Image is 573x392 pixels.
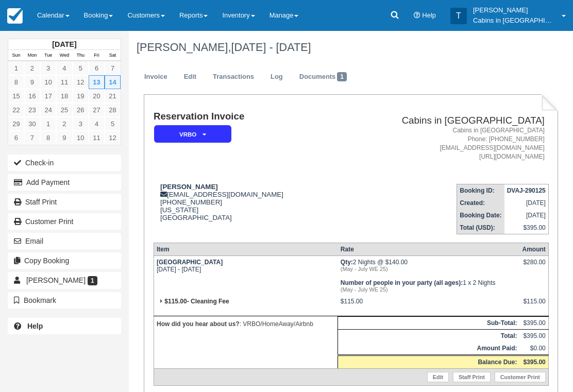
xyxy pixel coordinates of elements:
th: Booking Date: [457,209,504,221]
span: [DATE] - [DATE] [231,41,311,54]
a: [PERSON_NAME] 1 [8,272,121,288]
a: 18 [56,89,72,103]
a: 7 [24,131,40,145]
strong: [PERSON_NAME] [160,183,218,191]
th: Sat [105,50,121,61]
td: $395.00 [519,330,548,343]
td: [DATE] [504,209,549,221]
a: 4 [56,61,72,75]
a: 20 [89,89,105,103]
em: (May - July WE 25) [341,266,517,272]
button: Copy Booking [8,252,121,269]
h1: [PERSON_NAME], [137,41,551,54]
a: 28 [105,103,121,117]
a: 1 [40,117,56,131]
td: $115.00 [338,295,520,316]
a: 9 [24,75,40,89]
strong: Qty [341,259,353,266]
a: 16 [24,89,40,103]
a: VRBO [154,125,228,144]
a: 8 [40,131,56,145]
a: 9 [56,131,72,145]
th: Fri [89,50,105,61]
th: Booking ID: [457,184,504,197]
a: Staff Print [8,194,121,210]
a: 11 [56,75,72,89]
a: 6 [8,131,24,145]
a: 13 [89,75,105,89]
th: Amount [519,243,548,256]
a: 19 [73,89,89,103]
strong: [DATE] [52,40,76,48]
button: Add Payment [8,174,121,191]
a: Customer Print [495,372,546,382]
strong: DVAJ-290125 [507,187,546,194]
a: 1 [8,61,24,75]
a: 5 [105,117,121,131]
a: Staff Print [453,372,491,382]
a: Log [263,67,291,87]
a: 5 [73,61,89,75]
a: 17 [40,89,56,103]
div: T [450,8,467,24]
th: Wed [56,50,72,61]
a: 6 [89,61,105,75]
strong: $115.00- Cleaning Fee [164,298,229,305]
th: Created: [457,197,504,209]
th: Mon [24,50,40,61]
a: 27 [89,103,105,117]
td: [DATE] [504,197,549,209]
strong: $395.00 [523,359,545,366]
a: 10 [73,131,89,145]
td: $0.00 [519,342,548,355]
em: VRBO [154,125,231,143]
a: 12 [73,75,89,89]
a: Transactions [205,67,262,87]
i: Help [414,12,420,19]
a: 15 [8,89,24,103]
a: 21 [105,89,121,103]
th: Item [154,243,338,256]
strong: Number of people in your party (all ages) [341,279,463,286]
a: Customer Print [8,213,121,230]
td: $395.00 [519,317,548,330]
img: checkfront-main-nav-mini-logo.png [7,8,23,24]
a: 25 [56,103,72,117]
div: $280.00 [522,259,545,274]
h1: Reservation Invoice [154,111,336,122]
div: [EMAIL_ADDRESS][DOMAIN_NAME] [PHONE_NUMBER] [US_STATE] [GEOGRAPHIC_DATA] [154,183,336,221]
a: 4 [89,117,105,131]
span: [PERSON_NAME] [26,276,86,284]
th: Rate [338,243,520,256]
a: 3 [40,61,56,75]
strong: How did you hear about us? [157,320,240,328]
th: Thu [73,50,89,61]
a: Documents1 [292,67,355,87]
p: : VRBO/HomeAway/Airbnb [157,319,335,329]
a: Edit [427,372,449,382]
a: 8 [8,75,24,89]
b: Help [27,322,43,330]
address: Cabins in [GEOGRAPHIC_DATA] Phone: [PHONE_NUMBER] [EMAIL_ADDRESS][DOMAIN_NAME] [URL][DOMAIN_NAME] [340,126,544,162]
a: 14 [105,75,121,89]
a: Edit [176,67,204,87]
a: 23 [24,103,40,117]
a: 26 [73,103,89,117]
a: 12 [105,131,121,145]
a: 2 [24,61,40,75]
p: Cabins in [GEOGRAPHIC_DATA] [473,15,555,26]
a: 30 [24,117,40,131]
th: Sub-Total: [338,317,520,330]
span: Help [422,11,436,19]
button: Bookmark [8,292,121,309]
strong: [GEOGRAPHIC_DATA] [157,259,223,266]
td: [DATE] - [DATE] [154,256,338,296]
td: 2 Nights @ $140.00 1 x 2 Nights [338,256,520,296]
span: 1 [88,276,97,285]
a: 29 [8,117,24,131]
th: Sun [8,50,24,61]
a: 3 [73,117,89,131]
p: [PERSON_NAME] [473,5,555,15]
a: 7 [105,61,121,75]
button: Check-in [8,155,121,171]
